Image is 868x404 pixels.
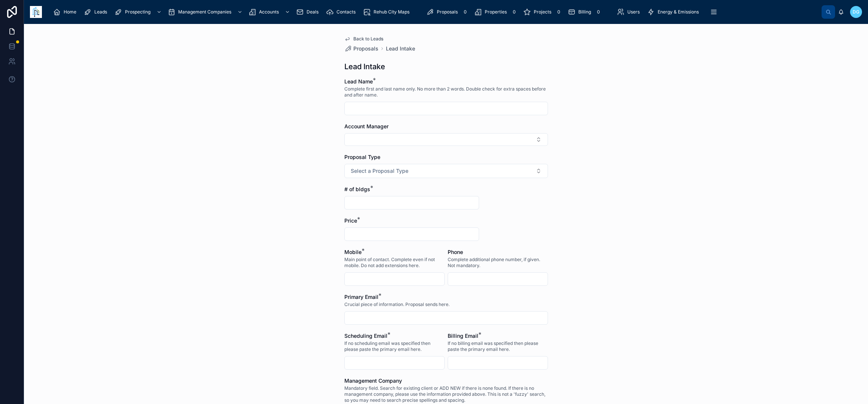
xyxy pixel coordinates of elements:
a: Projects0 [521,5,566,19]
span: Price [344,217,357,224]
div: 0 [510,7,519,16]
a: Management Companies [165,5,246,19]
a: Contacts [324,5,361,19]
span: Leads [94,9,107,15]
a: Proposals0 [424,5,472,19]
span: Proposals [353,45,378,52]
span: # of bldgs [344,186,370,192]
a: Back to Leads [344,36,383,42]
span: Account Manager [344,123,389,129]
a: Lead Intake [386,45,415,52]
a: Users [615,5,645,19]
span: Proposal Type [344,154,380,160]
span: If no scheduling email was specified then please paste the primary email here. [344,340,445,352]
span: Rehub City Maps [374,9,409,15]
span: Management Company [344,377,402,384]
span: DG [853,9,859,15]
span: Proposals [437,9,458,15]
h1: Lead Intake [344,61,385,72]
span: Users [627,9,640,15]
span: Management Companies [178,9,231,15]
a: Energy & Emissions [645,5,704,19]
a: Proposals [344,45,378,52]
img: App logo [30,6,42,18]
span: Main point of contact. Complete even if not mobile. Do not add extensions here. [344,257,445,269]
div: 0 [554,7,563,16]
span: Mobile [344,249,362,255]
span: Billing [578,9,591,15]
div: scrollable content [48,4,822,20]
span: Accounts [259,9,279,15]
span: Complete first and last name only. No more than 2 words. Double check for extra spaces before and... [344,86,548,98]
span: If no billing email was specified then please paste the primary email here. [448,340,548,352]
a: Prospecting [112,5,165,19]
span: Billing Email [448,333,478,339]
div: 0 [461,7,470,16]
span: Home [64,9,76,15]
span: Prospecting [125,9,150,15]
a: Billing0 [566,5,605,19]
span: Projects [534,9,551,15]
span: Properties [485,9,507,15]
a: Deals [294,5,324,19]
span: Phone [448,249,463,255]
a: Accounts [246,5,294,19]
button: Select Button [344,164,548,178]
span: Mandatory field. Search for existing client or ADD NEW if there is none found. If there is no man... [344,385,548,403]
span: Contacts [336,9,356,15]
span: Select a Proposal Type [351,167,408,175]
span: Crucial piece of information. Proposal sends here. [344,302,450,307]
span: Primary Email [344,294,378,300]
span: Complete additional phone number, if given. Not mandatory. [448,257,548,269]
span: Scheduling Email [344,333,387,339]
span: Lead Name [344,78,373,85]
a: Rehub City Maps [361,5,415,19]
a: Properties0 [472,5,521,19]
span: Back to Leads [353,36,383,42]
span: Deals [307,9,319,15]
div: 0 [594,7,603,16]
button: Select Button [344,133,548,146]
span: Energy & Emissions [658,9,699,15]
a: Home [51,5,82,19]
a: Leads [82,5,112,19]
